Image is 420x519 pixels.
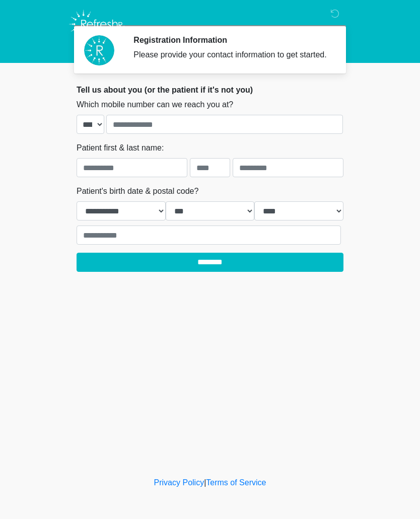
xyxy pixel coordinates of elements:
[206,478,266,487] a: Terms of Service
[154,478,204,487] a: Privacy Policy
[77,99,233,111] label: Which mobile number can we reach you at?
[204,478,206,487] a: |
[77,185,198,197] label: Patient's birth date & postal code?
[133,49,328,61] div: Please provide your contact information to get started.
[77,142,164,154] label: Patient first & last name:
[84,35,114,65] img: Agent Avatar
[66,8,127,41] img: Refresh RX Logo
[77,85,343,95] h2: Tell us about you (or the patient if it's not you)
